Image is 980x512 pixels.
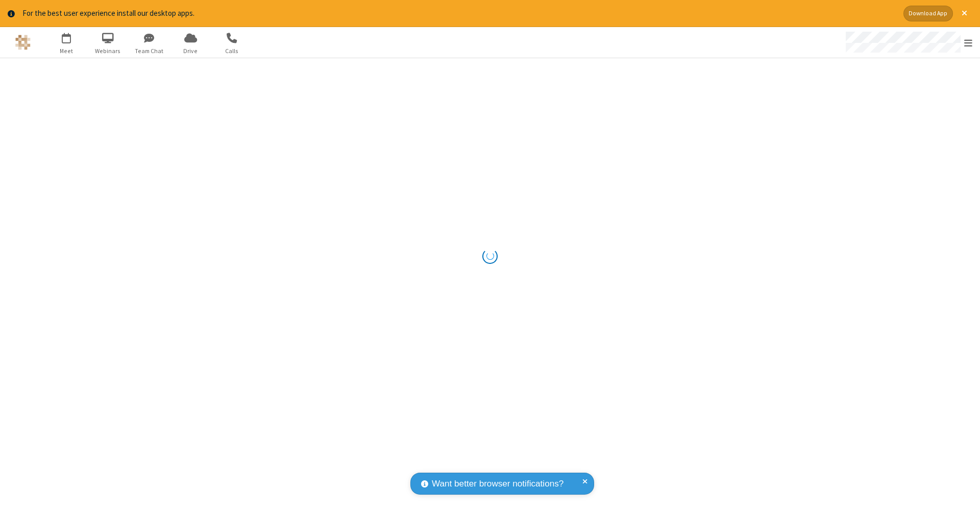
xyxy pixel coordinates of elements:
[903,6,953,21] button: Download App
[957,6,972,21] button: Close alert
[171,46,210,56] span: Drive
[15,35,31,50] img: QA Selenium DO NOT DELETE OR CHANGE
[22,8,896,19] div: For the best user experience install our desktop apps.
[213,46,251,56] span: Calls
[4,27,42,58] button: Logo
[89,46,127,56] span: Webinars
[47,46,86,56] span: Meet
[432,477,563,491] span: Want better browser notifications?
[130,46,168,56] span: Team Chat
[836,27,980,58] div: Open menu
